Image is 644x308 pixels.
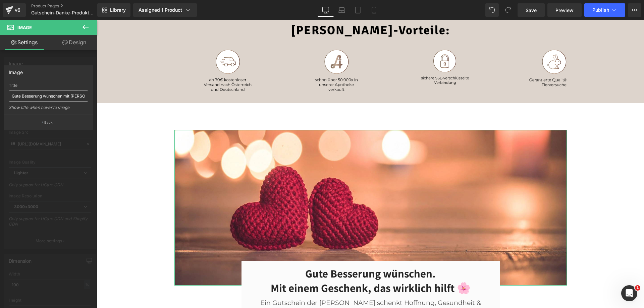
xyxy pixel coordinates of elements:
[9,66,23,75] div: Image
[334,3,350,17] a: Laptop
[628,3,641,17] button: More
[485,3,499,17] button: Undo
[97,3,130,17] a: New Library
[4,115,93,130] button: Back
[3,3,26,17] a: v6
[13,6,22,14] div: v6
[350,3,366,17] a: Tablet
[31,10,96,15] span: Gutschein-Danke-Produktseite [SHOMUGO 2025-09]
[366,3,382,17] a: Mobile
[44,120,53,125] p: Back
[50,35,99,50] a: Design
[17,25,32,30] span: Image
[9,105,88,115] div: Show title when hover to image
[584,3,625,17] button: Publish
[139,7,192,13] div: Assigned 1 Product
[592,7,609,13] span: Publish
[318,3,334,17] a: Desktop
[9,83,88,88] div: Title
[547,3,582,17] a: Preview
[501,3,515,17] button: Redo
[555,7,574,14] span: Preview
[31,3,108,9] a: Product Pages
[110,7,126,13] span: Library
[635,285,640,291] span: 1
[621,285,637,301] iframe: Intercom live chat
[526,7,537,14] span: Save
